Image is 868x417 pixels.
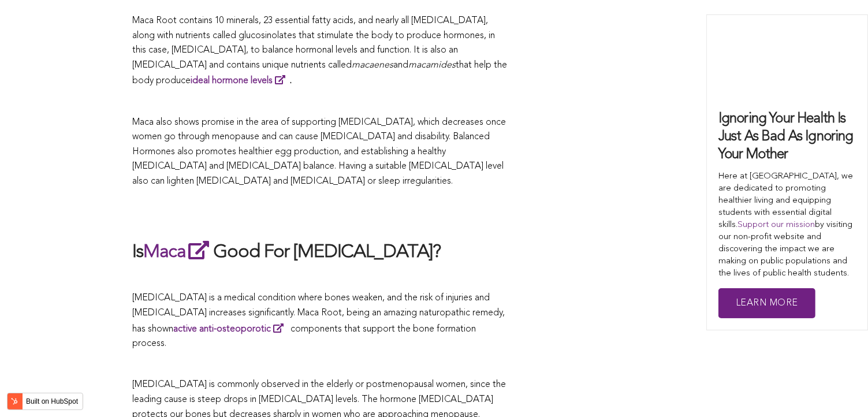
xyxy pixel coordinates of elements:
a: ideal hormone levels [191,76,290,85]
iframe: Chat Widget [810,362,868,417]
span: macamides [408,61,456,70]
button: Built on HubSpot [7,393,83,410]
a: Learn More [718,288,815,319]
span: and [393,61,408,70]
label: Built on HubSpot [21,394,83,409]
span: Maca also shows promise in the area of supporting [MEDICAL_DATA], which decreases once women go t... [132,118,506,186]
span: [MEDICAL_DATA] is a medical condition where bones weaken, and the risk of injuries and [MEDICAL_D... [132,293,505,348]
span: macaenes [352,61,393,70]
span: Maca Root contains 10 minerals, 23 essential fatty acids, and nearly all [MEDICAL_DATA], along wi... [132,16,495,70]
strong: . [191,76,292,85]
h2: Is Good For [MEDICAL_DATA]? [132,239,508,265]
a: Maca [143,243,213,262]
a: active anti-osteoporotic [173,325,288,334]
img: HubSpot sprocket logo [8,394,21,408]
